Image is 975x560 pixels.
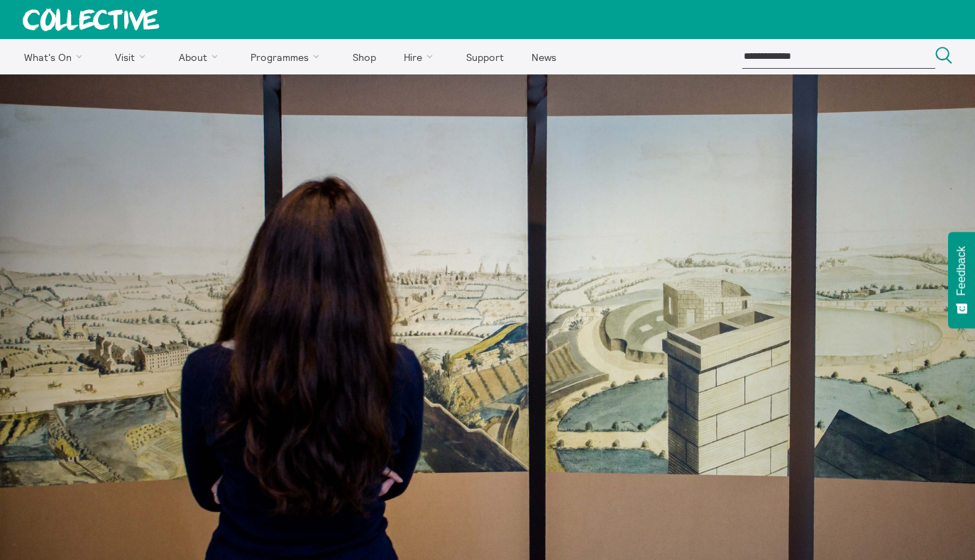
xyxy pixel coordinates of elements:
button: Feedback - Show survey [948,232,975,328]
a: Programmes [238,39,338,74]
a: Support [453,39,516,74]
a: What's On [11,39,100,74]
a: News [519,39,568,74]
span: Feedback [955,246,968,296]
a: Shop [340,39,388,74]
a: Visit [103,39,164,74]
a: Hire [392,39,451,74]
a: About [166,39,236,74]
